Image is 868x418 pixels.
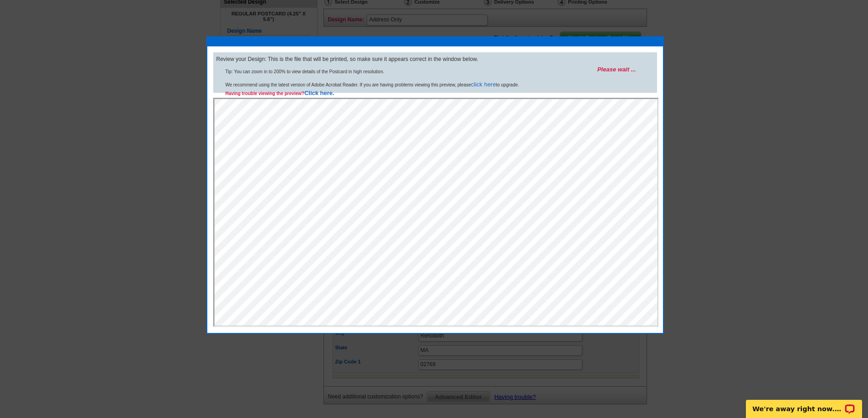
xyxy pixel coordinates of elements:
[304,90,334,96] a: Click here.
[471,81,496,88] a: click here
[226,91,334,96] strong: Having trouble viewing the preview?
[213,52,657,93] div: Review your Design: This is the file that will be printed, so make sure it appears correct in the...
[226,69,385,75] div: Tip: You can zoom in to 200% to view details of the Postcard in high resolution.
[740,389,868,418] iframe: LiveChat chat widget
[597,66,636,73] strong: Please wait ...
[580,48,654,91] a: Please wait ...
[226,81,519,97] div: We recommend using the latest version of Adobe Acrobat Reader. If you are having problems viewing...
